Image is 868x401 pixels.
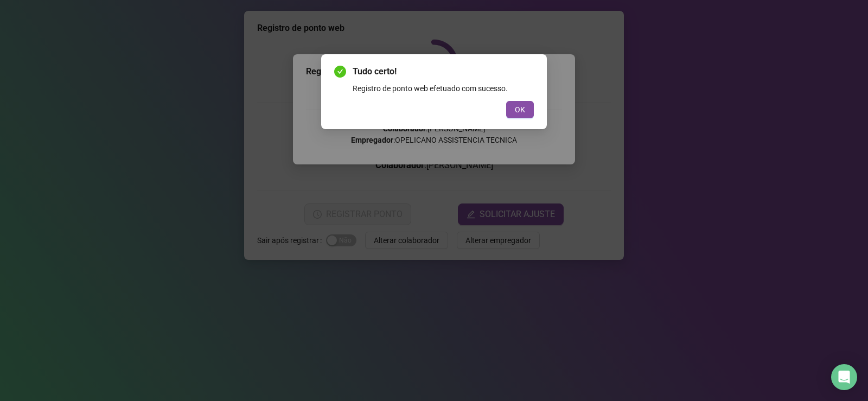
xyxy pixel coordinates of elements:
[353,82,534,94] div: Registro de ponto web efetuado com sucesso.
[334,66,346,78] span: check-circle
[831,364,857,390] div: Open Intercom Messenger
[353,65,534,78] span: Tudo certo!
[515,104,525,116] span: OK
[506,101,534,118] button: OK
